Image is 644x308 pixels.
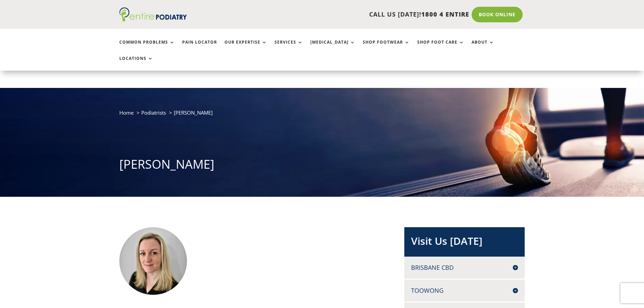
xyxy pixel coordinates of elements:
a: Shop Footwear [363,40,410,54]
a: Home [119,109,134,116]
a: Shop Foot Care [417,40,464,54]
h2: Visit Us [DATE] [411,234,518,252]
p: CALL US [DATE]! [213,10,469,19]
a: About [472,40,494,54]
h4: Toowong [411,286,518,295]
span: [PERSON_NAME] [174,109,213,116]
a: Our Expertise [224,40,267,54]
a: Entire Podiatry [119,16,187,23]
img: logo (1) [119,7,187,22]
a: Book Online [472,7,523,22]
span: 1800 4 ENTIRE [421,10,469,18]
h4: Brisbane CBD [411,263,518,272]
a: Podiatrists [141,109,166,116]
a: Pain Locator [182,40,217,54]
a: Locations [119,56,153,71]
a: [MEDICAL_DATA] [310,40,355,54]
nav: breadcrumb [119,108,525,122]
h1: [PERSON_NAME] [119,156,525,176]
a: Services [275,40,303,54]
img: Rachael Edmonds – Entire Podiatry podiatrist at Chermside, Kippa ring, North Lakes, Morayfield an... [119,227,187,295]
a: Common Problems [119,40,175,54]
